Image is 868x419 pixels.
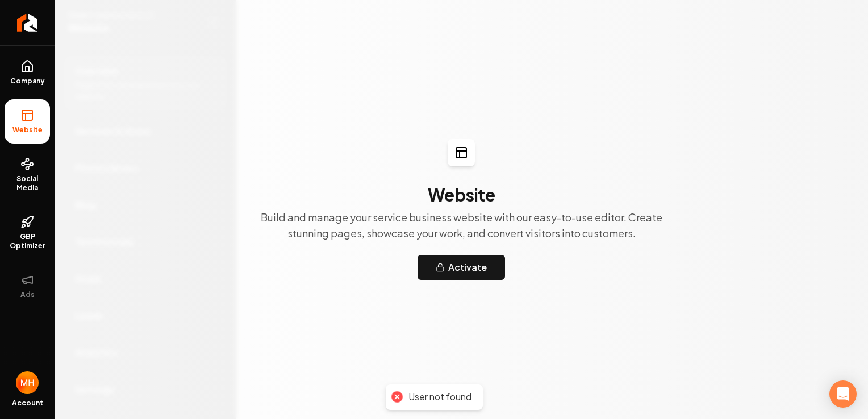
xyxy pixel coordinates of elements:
[17,14,38,32] img: Rebolt Logo
[5,51,50,95] a: Company
[16,290,39,299] span: Ads
[5,232,50,250] span: GBP Optimizer
[5,264,50,308] button: Ads
[16,371,39,394] button: Open user button
[5,174,50,192] span: Social Media
[5,206,50,259] a: GBP Optimizer
[12,399,43,408] span: Account
[8,125,47,135] span: Website
[408,391,471,403] div: User not found
[16,371,39,394] img: Mason Hill
[6,77,49,86] span: Company
[5,148,50,202] a: Social Media
[829,380,857,408] div: Open Intercom Messenger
